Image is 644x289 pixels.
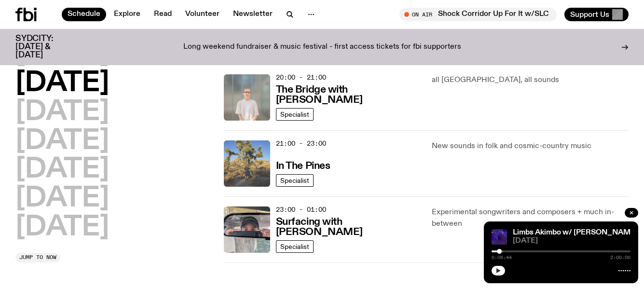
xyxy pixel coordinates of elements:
button: [DATE] [15,185,109,212]
h3: SYDCITY: [DATE] & [DATE] [15,35,77,59]
button: Support Us [564,8,629,21]
span: 20:00 - 21:00 [276,73,326,82]
p: Long weekend fundraiser & music festival - first access tickets for fbi supporters [183,43,461,52]
span: 2:00:00 [610,255,630,260]
h3: The Bridge with [PERSON_NAME] [276,85,421,105]
a: Schedule [62,8,106,21]
span: Specialist [280,243,309,250]
a: Volunteer [179,8,225,21]
img: Johanna stands in the middle distance amongst a desert scene with large cacti and trees. She is w... [224,140,270,187]
span: Specialist [280,177,309,184]
h3: Surfacing with [PERSON_NAME] [276,217,421,237]
span: 23:00 - 01:00 [276,205,326,214]
a: Specialist [276,174,314,187]
button: Jump to now [15,253,60,262]
p: all [GEOGRAPHIC_DATA], all sounds [432,74,629,86]
span: Specialist [280,110,309,118]
a: In The Pines [276,159,330,171]
button: [DATE] [15,214,109,241]
a: The Bridge with [PERSON_NAME] [276,83,421,105]
a: Surfacing with [PERSON_NAME] [276,215,421,237]
span: 21:00 - 23:00 [276,139,326,148]
p: Experimental songwriters and composers + much in-between [432,206,629,230]
span: 0:06:44 [492,255,512,260]
a: Specialist [276,108,314,121]
h3: In The Pines [276,161,330,171]
a: Explore [108,8,146,21]
button: [DATE] [15,70,109,97]
span: [DATE] [513,237,630,245]
span: Support Us [570,10,609,19]
a: Specialist [276,240,314,253]
a: Read [148,8,178,21]
button: On AirShock Corridor Up For It w/SLC [399,8,557,21]
button: [DATE] [15,41,109,68]
button: [DATE] [15,157,109,184]
img: Mara stands in front of a frosted glass wall wearing a cream coloured t-shirt and black glasses. ... [224,74,270,121]
a: Limbs Akimbo w/ [PERSON_NAME] [513,229,638,236]
button: [DATE] [15,128,109,155]
p: New sounds in folk and cosmic-country music [432,140,629,152]
span: Jump to now [19,255,56,260]
button: [DATE] [15,99,109,126]
a: Newsletter [227,8,278,21]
